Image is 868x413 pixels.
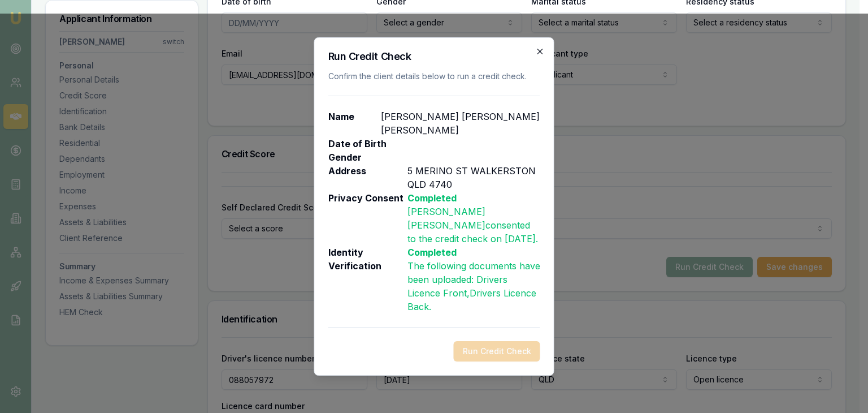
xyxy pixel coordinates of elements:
[407,191,540,205] p: Completed
[407,259,540,313] p: The following documents have been uploaded: .
[407,205,540,246] p: [PERSON_NAME] [PERSON_NAME] consented to the credit check on [DATE] .
[328,164,407,191] p: Address
[328,246,407,313] p: Identity Verification
[328,191,407,246] p: Privacy Consent
[407,164,540,191] p: 5 MERINO ST WALKERSTON QLD 4740
[328,137,407,150] p: Date of Birth
[407,287,536,312] span: , Drivers Licence Back
[407,246,540,259] p: Completed
[328,71,540,82] p: Confirm the client details below to run a credit check.
[381,110,540,137] p: [PERSON_NAME] [PERSON_NAME] [PERSON_NAME]
[328,150,407,164] p: Gender
[328,51,540,62] h2: Run Credit Check
[328,110,381,137] p: Name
